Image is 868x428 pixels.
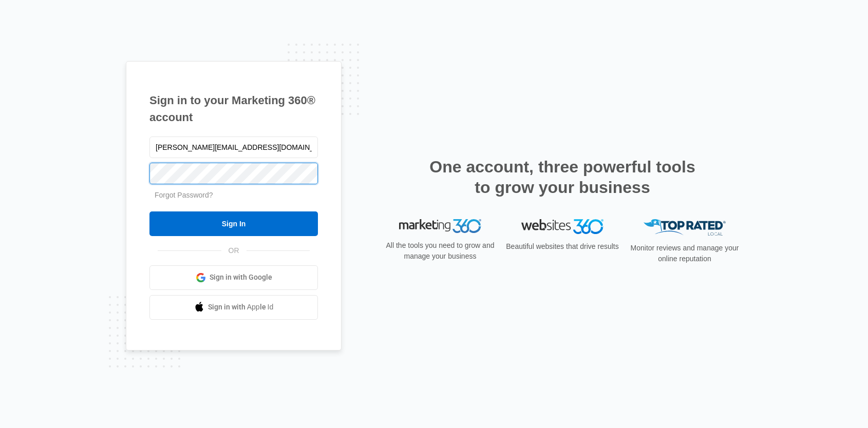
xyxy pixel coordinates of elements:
input: Sign In [149,211,318,236]
h2: One account, three powerful tools to grow your business [426,157,699,198]
a: Sign in with Google [149,265,318,290]
span: Sign in with Google [210,272,272,283]
img: Top Rated Local [644,219,726,236]
a: Forgot Password? [155,191,213,199]
p: All the tools you need to grow and manage your business [383,240,498,262]
p: Beautiful websites that drive results [505,241,620,252]
img: Marketing 360 [399,219,481,234]
h1: Sign in to your Marketing 360® account [149,92,318,126]
span: Sign in with Apple Id [208,302,274,313]
p: Monitor reviews and manage your online reputation [627,243,742,264]
span: OR [221,245,247,256]
img: Websites 360 [521,219,603,234]
input: Email [149,137,318,158]
a: Sign in with Apple Id [149,295,318,320]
